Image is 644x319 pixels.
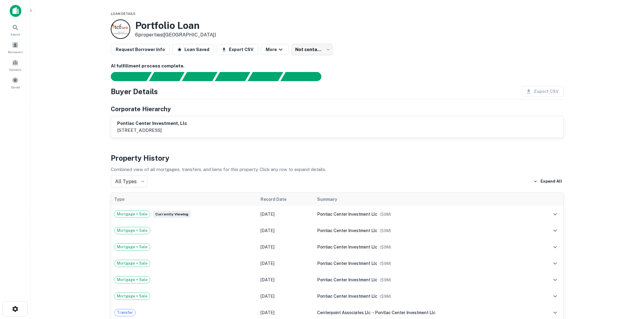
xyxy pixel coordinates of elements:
[261,44,289,55] button: More
[114,293,150,299] span: Mortgage + Sale
[172,44,214,55] button: Loan Saved
[114,310,135,316] span: Transfer
[550,307,560,318] button: expand row
[257,193,314,206] th: Record Date
[550,291,560,301] button: expand row
[111,44,170,55] button: Request Borrower Info
[149,72,184,81] div: Your request is received and processing...
[11,85,20,90] span: Saved
[8,50,23,54] span: Borrowers
[111,105,171,114] h5: Corporate Hierarchy
[314,193,534,206] th: Summary
[111,166,564,173] p: Combined view of all mortgages, transfers, and liens for this property. Click any row to expand d...
[550,225,560,236] button: expand row
[380,245,391,249] span: ($ 9M )
[114,211,150,217] span: Mortgage + Sale
[550,209,560,219] button: expand row
[153,211,191,218] span: Currently viewing
[215,72,250,81] div: Principals found, AI now looking for contact information...
[317,261,377,266] span: pontiac center investment llc
[2,57,29,73] a: Contacts
[375,310,436,315] span: pontlac center investment llc
[317,228,377,233] span: pontiac center investment llc
[114,244,150,250] span: Mortgage + Sale
[114,277,150,283] span: Mortgage + Sale
[103,72,149,81] div: Sending borrower request to AI...
[614,270,644,300] iframe: Chat Widget
[380,261,391,266] span: ($ 9M )
[111,153,564,163] h4: Property History
[111,63,564,70] h6: AI fulfillment process complete.
[317,309,531,316] div: →
[257,288,314,304] td: [DATE]
[9,67,21,72] span: Contacts
[380,294,391,299] span: ($ 9M )
[317,277,377,282] span: pontiac center investment llc
[135,20,216,31] h3: Portfolio Loan
[550,242,560,252] button: expand row
[532,177,564,186] button: Expand All
[2,22,29,38] a: Search
[257,222,314,239] td: [DATE]
[317,294,377,299] span: pontiac center investment llc
[292,44,333,55] div: Not contacted
[317,245,377,249] span: pontiac center investment llc
[380,228,391,233] span: ($ 9M )
[550,258,560,269] button: expand row
[111,175,147,187] div: All Types
[10,5,21,17] img: capitalize-icon.png
[317,212,377,217] span: pontiac center investment llc
[217,44,258,55] button: Export CSV
[111,193,257,206] th: Type
[317,310,371,315] span: centerpoint associates llc
[2,39,29,56] a: Borrowers
[257,255,314,272] td: [DATE]
[247,72,283,81] div: Principals found, still searching for contact information. This may take time...
[2,74,29,91] a: Saved
[257,239,314,255] td: [DATE]
[117,127,187,134] p: [STREET_ADDRESS]
[114,260,150,266] span: Mortgage + Sale
[182,72,217,81] div: Documents found, AI parsing details...
[117,120,187,127] h6: pontiac center investment, llc
[380,278,391,282] span: ($ 9M )
[111,86,158,97] h4: Buyer Details
[257,272,314,288] td: [DATE]
[257,206,314,222] td: [DATE]
[380,212,391,217] span: ($ 9M )
[10,32,20,37] span: Search
[114,228,150,234] span: Mortgage + Sale
[281,72,329,81] div: AI fulfillment process complete.
[135,31,216,39] p: 6 properties ([GEOGRAPHIC_DATA])
[550,275,560,285] button: expand row
[111,12,135,15] span: Loan Details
